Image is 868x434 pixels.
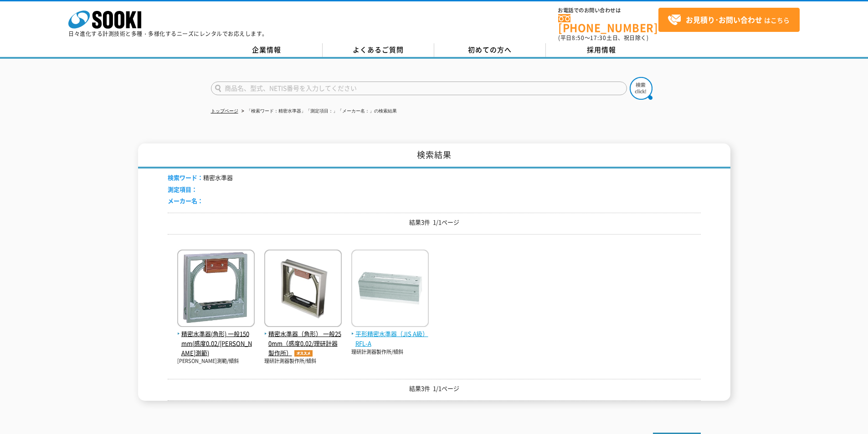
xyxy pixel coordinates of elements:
span: メーカー名： [168,196,203,205]
li: 「検索ワード：精密水準器」「測定項目：」「メーカー名：」の検索結果 [240,107,397,116]
img: 一般250mm（感度0.02/理研計器製作所） [264,250,342,329]
span: はこちら [668,13,790,27]
a: 精密水準器(角形) 一般150mm(感度0.02/[PERSON_NAME]測範) [177,320,255,357]
a: [PHONE_NUMBER] [558,14,658,33]
span: 測定項目： [168,185,197,194]
span: 精密水準器(角形) 一般150mm(感度0.02/[PERSON_NAME]測範) [177,329,255,357]
img: オススメ [292,350,315,357]
span: (平日 ～ 土日、祝日除く) [558,34,648,42]
p: 理研計測器製作所/傾斜 [351,348,429,356]
img: 一般150mm(感度0.02/新潟理研測範) [177,250,255,329]
a: トップページ [211,108,238,113]
img: btn_search.png [630,77,652,100]
p: 結果3件 1/1ページ [168,384,701,393]
span: 8:50 [572,34,585,42]
span: 検索ワード： [168,173,203,182]
a: 採用情報 [546,43,657,57]
strong: お見積り･お問い合わせ [686,14,762,25]
a: 精密水準器（角形） 一般250mm（感度0.02/理研計器製作所）オススメ [264,320,342,357]
a: お見積り･お問い合わせはこちら [658,8,800,32]
span: 精密水準器（角形） 一般250mm（感度0.02/理研計器製作所） [264,329,342,357]
a: 企業情報 [211,43,323,57]
img: RFL-A [351,250,429,329]
a: 初めての方へ [434,43,546,57]
input: 商品名、型式、NETIS番号を入力してください [211,82,627,95]
a: よくあるご質問 [323,43,434,57]
h1: 検索結果 [138,143,730,168]
span: お電話でのお問い合わせは [558,8,658,13]
p: [PERSON_NAME]測範/傾斜 [177,357,255,365]
p: 日々進化する計測技術と多種・多様化するニーズにレンタルでお応えします。 [68,31,268,36]
p: 結果3件 1/1ページ [168,218,701,227]
span: 平形精密水準器（JIS A級） RFL-A [351,329,429,348]
a: 平形精密水準器（JIS A級） RFL-A [351,320,429,348]
span: 初めての方へ [468,45,512,55]
li: 精密水準器 [168,173,233,183]
p: 理研計測器製作所/傾斜 [264,357,342,365]
span: 17:30 [590,34,606,42]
